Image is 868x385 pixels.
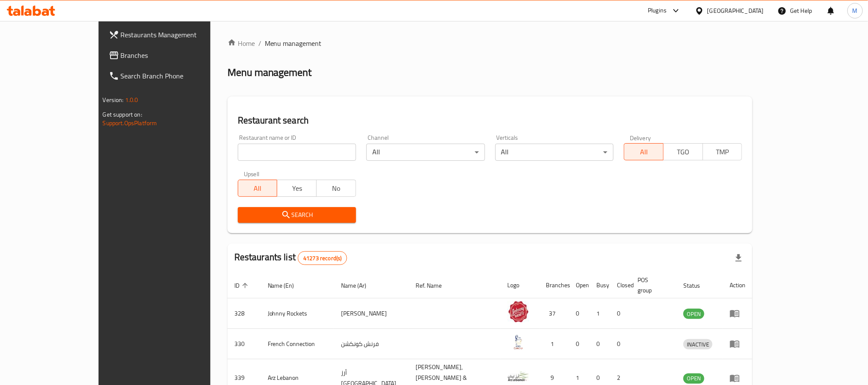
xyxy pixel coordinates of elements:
[102,45,243,66] a: Branches
[277,180,317,197] button: Yes
[495,144,614,161] div: All
[366,144,485,161] div: All
[244,171,260,177] label: Upsell
[648,6,667,16] div: Plugins
[611,298,631,329] td: 0
[569,298,590,329] td: 0
[121,30,236,40] span: Restaurants Management
[730,373,745,383] div: Menu
[121,71,236,81] span: Search Branch Phone
[853,6,858,15] span: M
[569,329,590,359] td: 0
[245,210,349,220] span: Search
[707,6,764,15] div: [GEOGRAPHIC_DATA]
[611,272,631,298] th: Closed
[683,280,711,291] span: Status
[238,207,356,223] button: Search
[683,309,704,319] div: OPEN
[238,144,356,161] input: Search for restaurant name or ID..
[624,143,664,160] button: All
[227,66,312,79] h2: Menu management
[341,280,377,291] span: Name (Ar)
[234,280,251,291] span: ID
[227,38,753,48] nav: breadcrumb
[261,298,335,329] td: Johnny Rockets
[508,331,529,353] img: French Connection
[638,275,667,295] span: POS group
[242,182,274,195] span: All
[416,280,453,291] span: Ref. Name
[508,301,529,322] img: Johnny Rockets
[667,146,700,158] span: TGO
[590,272,611,298] th: Busy
[265,38,322,48] span: Menu management
[590,298,611,329] td: 1
[125,94,138,105] span: 1.0.0
[103,109,142,120] span: Get support on:
[258,38,261,48] li: /
[539,272,569,298] th: Branches
[261,329,335,359] td: French Connection
[683,309,704,319] span: OPEN
[628,146,660,158] span: All
[320,182,353,195] span: No
[281,182,313,195] span: Yes
[298,251,347,265] div: Total records count
[730,339,745,349] div: Menu
[539,298,569,329] td: 37
[703,143,742,160] button: TMP
[102,24,243,45] a: Restaurants Management
[683,340,712,349] span: INACTIVE
[227,298,261,329] td: 328
[102,66,243,86] a: Search Branch Phone
[238,114,742,127] h2: Restaurant search
[268,280,305,291] span: Name (En)
[316,180,356,197] button: No
[501,272,539,298] th: Logo
[683,373,704,383] span: OPEN
[569,272,590,298] th: Open
[103,117,157,129] a: Support.OpsPlatform
[334,298,409,329] td: [PERSON_NAME]
[730,308,745,319] div: Menu
[227,329,261,359] td: 330
[663,143,703,160] button: TGO
[590,329,611,359] td: 0
[103,94,124,105] span: Version:
[728,248,749,268] div: Export file
[334,329,409,359] td: فرنش كونكشن
[298,254,347,262] span: 41273 record(s)
[234,251,347,265] h2: Restaurants list
[630,135,651,141] label: Delivery
[706,146,739,158] span: TMP
[611,329,631,359] td: 0
[121,50,236,60] span: Branches
[539,329,569,359] td: 1
[683,373,704,384] div: OPEN
[723,272,752,298] th: Action
[238,180,278,197] button: All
